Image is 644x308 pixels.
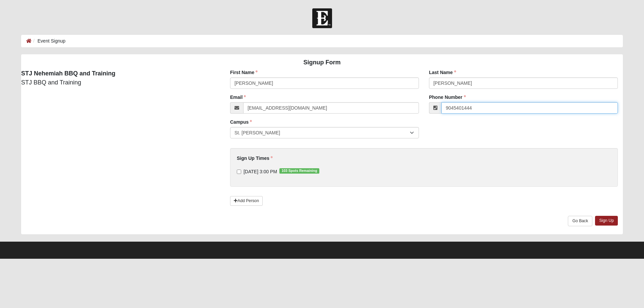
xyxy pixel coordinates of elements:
[230,119,252,125] label: Campus
[21,70,115,77] strong: STJ Nehemiah BBQ and Training
[16,69,220,87] div: STJ BBQ and Training
[237,170,241,174] input: [DATE] 3:00 PM103 Spots Remaining
[279,168,319,174] span: 103 Spots Remaining
[230,94,246,101] label: Email
[312,8,332,28] img: Church of Eleven22 Logo
[230,69,258,76] label: First Name
[230,196,263,206] a: Add Person
[595,216,618,226] a: Sign Up
[32,38,65,45] li: Event Signup
[244,169,277,174] span: [DATE] 3:00 PM
[429,69,456,76] label: Last Name
[21,59,623,66] h4: Signup Form
[237,155,273,162] label: Sign Up Times
[429,94,466,101] label: Phone Number
[568,216,592,226] a: Go Back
